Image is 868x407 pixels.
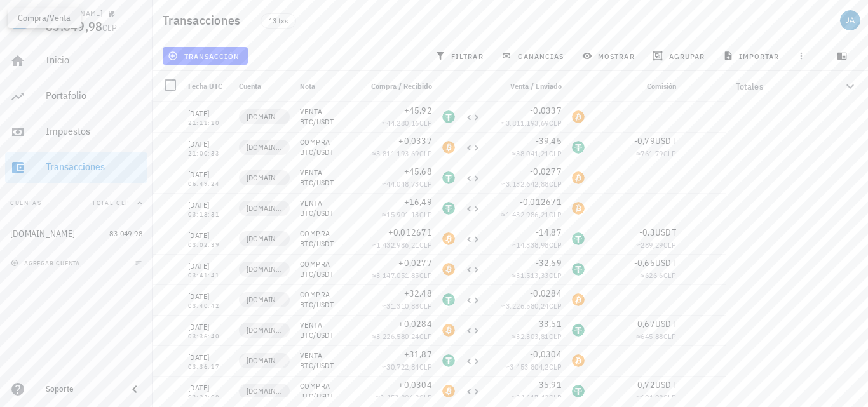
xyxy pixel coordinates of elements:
[590,71,681,102] div: Comisión
[536,227,562,238] span: -14,87
[300,137,351,157] div: COMPRA BTC/USDT
[247,202,282,215] span: [DOMAIN_NAME]
[404,349,433,360] span: +31,87
[419,392,432,402] span: CLP
[300,259,351,279] div: COMPRA BTC/USDT
[572,324,585,337] div: USDT-icon
[183,71,234,102] div: Fecha UTC
[442,171,455,184] div: USDT-icon
[512,149,562,158] span: ≈
[530,288,562,299] span: -0,0284
[419,270,432,280] span: CLP
[655,257,676,269] span: USDT
[549,362,562,371] span: CLP
[572,293,585,306] div: BTC-icon
[46,384,117,394] div: Soporte
[641,270,676,280] span: ≈
[300,229,351,249] div: COMPRA BTC/USDT
[506,118,549,128] span: 3.811.193,69
[419,362,432,371] span: CLP
[419,149,432,158] span: CLP
[442,324,455,337] div: BTC-icon
[92,199,130,207] span: Total CLP
[504,51,564,61] span: ganancias
[404,105,433,116] span: +45,92
[438,51,484,61] span: filtrar
[188,290,229,303] div: [DATE]
[46,18,102,35] span: 83.049,98
[549,301,562,310] span: CLP
[247,232,282,245] span: [DOMAIN_NAME]
[442,110,455,123] div: USDT-icon
[506,301,549,310] span: 3.226.580,24
[269,14,288,28] span: 13 txs
[663,392,676,402] span: CLP
[530,166,562,177] span: -0,0277
[386,179,419,189] span: 44.048,73
[376,149,419,158] span: 3.811.193,69
[512,392,562,402] span: ≈
[572,110,585,123] div: BTC-icon
[398,135,432,147] span: +0,0337
[516,270,549,280] span: 31.513,33
[188,272,229,279] div: 03:41:41
[404,196,433,208] span: +16,49
[516,149,549,158] span: 38.041,21
[102,22,117,34] span: CLP
[419,331,432,341] span: CLP
[5,188,147,218] button: CuentasTotal CLP
[572,141,585,154] div: USDT-icon
[577,47,642,65] button: mostrar
[549,179,562,189] span: CLP
[530,105,562,116] span: -0,0337
[430,47,491,65] button: filtrar
[639,227,655,238] span: -0,3
[536,257,562,269] span: -32,69
[188,211,229,218] div: 03:18:31
[8,257,86,269] button: agregar cuenta
[46,125,142,137] div: Impuestos
[372,270,432,280] span: ≈
[300,107,351,127] div: VENTA BTC/USDT
[663,240,676,250] span: CLP
[572,263,585,276] div: USDT-icon
[506,179,549,189] span: 3.132.642,88
[501,210,562,219] span: ≈
[641,149,663,158] span: 761,79
[188,229,229,242] div: [DATE]
[46,161,142,173] div: Transacciones
[536,318,562,330] span: -33,51
[840,10,860,30] div: avatar
[549,149,562,158] span: CLP
[300,198,351,218] div: VENTA BTC/USDT
[46,54,142,66] div: Inicio
[300,290,351,310] div: COMPRA BTC/USDT
[663,270,676,280] span: CLP
[636,331,676,341] span: ≈
[442,385,455,397] div: BTC-icon
[5,117,147,147] a: Impuestos
[663,331,676,341] span: CLP
[572,385,585,397] div: USDT-icon
[188,382,229,394] div: [DATE]
[512,331,562,341] span: ≈
[419,210,432,219] span: CLP
[726,51,780,61] span: importar
[641,240,663,250] span: 289,29
[234,71,295,102] div: Cuenta
[655,135,676,147] span: USDT
[247,263,282,276] span: [DOMAIN_NAME]
[549,270,562,280] span: CLP
[530,349,562,360] span: -0,0304
[188,181,229,187] div: 06:49:24
[386,118,419,128] span: 44.280,16
[382,179,432,189] span: ≈
[376,270,419,280] span: 3.147.051,85
[188,242,229,248] div: 03:02:39
[419,301,432,310] span: CLP
[442,354,455,367] div: USDT-icon
[5,152,147,183] a: Transacciones
[382,210,432,219] span: ≈
[549,392,562,402] span: CLP
[647,81,676,91] span: Comisión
